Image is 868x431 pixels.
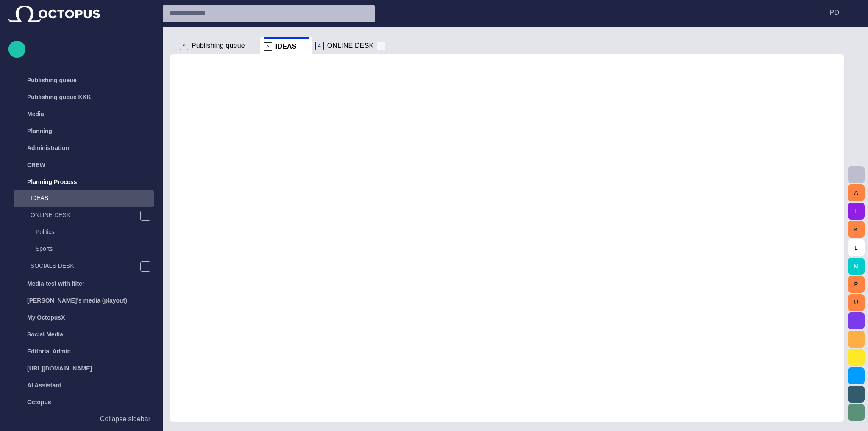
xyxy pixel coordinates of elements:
[848,258,865,275] button: M
[27,161,45,169] p: CREW
[8,360,154,377] div: [URL][DOMAIN_NAME]
[27,127,52,135] p: Planning
[100,414,150,424] p: Collapse sidebar
[260,37,312,54] div: AIDEAS
[192,42,245,50] span: Publishing queue
[27,76,77,84] p: Publishing queue
[264,42,272,51] p: A
[848,203,865,220] button: F
[36,245,154,253] p: Sports
[27,93,91,101] p: Publishing queue KKK
[8,275,154,292] div: Media-test with filter
[31,194,154,202] p: IDEAS
[327,42,374,50] span: ONLINE DESK
[848,184,865,201] button: A
[31,261,140,270] p: SOCIALS DESK
[14,190,154,207] div: IDEAS
[27,330,63,339] p: Social Media
[27,364,92,373] p: [URL][DOMAIN_NAME]
[8,156,154,173] div: CREW
[19,241,154,258] div: Sports
[848,294,865,311] button: U
[27,347,71,356] p: Editorial Admin
[27,178,77,186] p: Planning Process
[176,37,260,54] div: SPublishing queue
[848,276,865,293] button: P
[8,411,154,428] button: Collapse sidebar
[180,42,188,50] p: S
[315,42,324,50] p: A
[27,110,44,118] p: Media
[830,8,839,18] p: P D
[8,377,154,394] div: AI Assistant
[8,6,100,22] img: Octopus News Room
[275,42,297,51] span: IDEAS
[27,296,127,305] p: [PERSON_NAME]'s media (playout)
[19,224,154,241] div: Politics
[27,313,65,322] p: My OctopusX
[27,279,84,288] p: Media-test with filter
[848,221,865,238] button: K
[823,5,863,20] button: PD
[8,292,154,309] div: [PERSON_NAME]'s media (playout)
[8,106,154,122] div: Media
[31,211,140,219] p: ONLINE DESK
[312,37,389,54] div: AONLINE DESK
[27,381,61,389] p: AI Assistant
[848,239,865,256] button: L
[27,144,69,152] p: Administration
[36,228,154,236] p: Politics
[27,398,51,406] p: Octopus
[8,72,154,89] div: Publishing queue
[8,38,154,375] ul: main menu
[8,394,154,411] div: Octopus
